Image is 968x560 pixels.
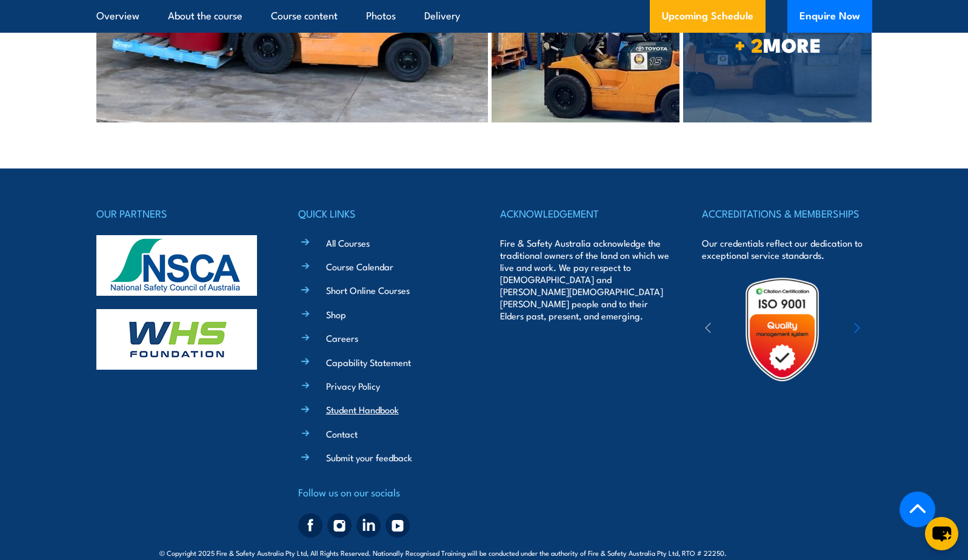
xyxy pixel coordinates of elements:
[735,29,763,59] strong: + 2
[326,260,393,273] a: Course Calendar
[500,205,670,222] h4: ACKNOWLEDGEMENT
[96,205,266,222] h4: OUR PARTNERS
[326,427,358,440] a: Contact
[326,403,399,416] a: Student Handbook
[702,237,872,261] p: Our credentials reflect our dedication to exceptional service standards.
[500,237,670,322] p: Fire & Safety Australia acknowledge the traditional owners of the land on which we live and work....
[326,356,411,368] a: Capability Statement
[326,451,412,464] a: Submit your feedback
[298,484,468,501] h4: Follow us on our socials
[326,284,410,296] a: Short Online Courses
[702,205,872,222] h4: ACCREDITATIONS & MEMBERSHIPS
[683,36,872,53] span: MORE
[96,309,257,370] img: whs-logo-footer
[159,547,809,558] span: © Copyright 2025 Fire & Safety Australia Pty Ltd, All Rights Reserved. Nationally Recognised Trai...
[836,308,941,350] img: ewpa-logo
[729,276,835,382] img: Untitled design (19)
[326,379,380,392] a: Privacy Policy
[326,308,346,321] a: Shop
[741,548,809,558] span: Site:
[925,517,958,550] button: chat-button
[766,546,809,558] a: KND Digital
[326,332,358,344] a: Careers
[326,236,370,249] a: All Courses
[96,235,257,296] img: nsca-logo-footer
[298,205,468,222] h4: QUICK LINKS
